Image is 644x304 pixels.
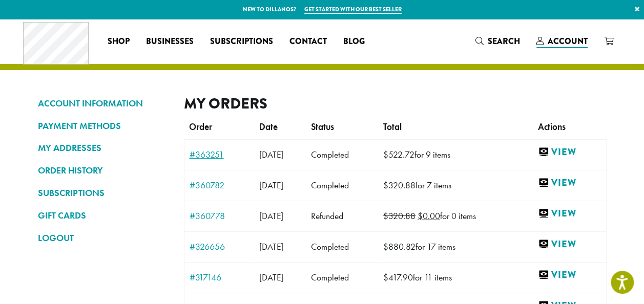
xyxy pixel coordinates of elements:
span: 417.90 [383,272,413,283]
a: View [538,146,601,159]
td: for 17 items [378,231,533,262]
span: 320.88 [383,180,416,191]
del: $320.88 [383,210,416,222]
td: Refunded [306,201,378,231]
span: Subscriptions [210,35,273,48]
span: 522.72 [383,149,414,160]
td: for 11 items [378,262,533,293]
span: [DATE] [259,149,283,160]
a: #360782 [190,181,250,190]
a: View [538,207,601,220]
a: Search [467,33,528,50]
a: View [538,269,601,281]
span: Shop [108,35,130,48]
span: Search [488,35,520,47]
span: Date [259,121,278,133]
span: Contact [289,35,327,48]
span: Total [383,121,402,133]
span: Account [548,35,588,47]
a: #360778 [190,211,250,221]
td: Completed [306,262,378,293]
a: GIFT CARDS [38,207,169,224]
a: ACCOUNT INFORMATION [38,95,169,112]
a: LOGOUT [38,229,169,247]
a: MY ADDRESSES [38,139,169,157]
td: for 0 items [378,201,533,231]
span: Blog [343,35,365,48]
span: $ [383,149,388,160]
span: Order [189,121,212,133]
span: 880.82 [383,241,416,252]
td: for 9 items [378,139,533,170]
a: Get started with our best seller [304,5,402,14]
a: #363251 [190,150,250,159]
a: PAYMENT METHODS [38,117,169,135]
h2: My Orders [184,95,607,113]
a: SUBSCRIPTIONS [38,184,169,202]
a: View [538,238,601,251]
span: [DATE] [259,241,283,252]
span: 0.00 [418,210,440,222]
span: [DATE] [259,180,283,191]
span: $ [383,272,388,283]
a: View [538,177,601,189]
span: $ [418,210,423,222]
span: $ [383,241,388,252]
span: [DATE] [259,210,283,222]
td: Completed [306,170,378,201]
a: ORDER HISTORY [38,162,169,179]
a: Shop [99,33,138,50]
span: Businesses [146,35,194,48]
span: Status [311,121,334,133]
td: Completed [306,139,378,170]
a: #317146 [190,273,250,282]
td: for 7 items [378,170,533,201]
td: Completed [306,231,378,262]
a: #326656 [190,242,250,251]
span: Actions [538,121,566,133]
span: $ [383,180,388,191]
span: [DATE] [259,272,283,283]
